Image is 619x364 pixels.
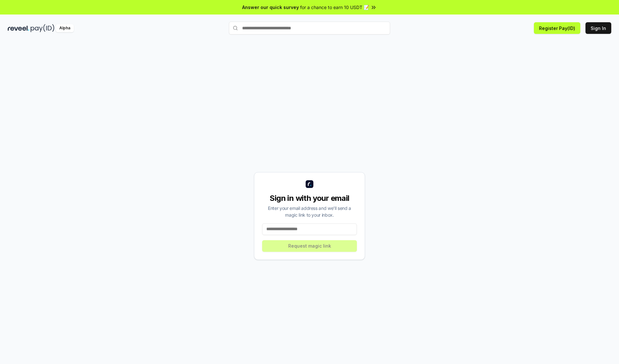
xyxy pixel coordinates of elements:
div: Sign in with your email [262,193,357,203]
span: for a chance to earn 10 USDT 📝 [300,4,369,11]
button: Sign In [585,22,611,34]
span: Answer our quick survey [242,4,299,11]
button: Register Pay(ID) [534,22,580,34]
img: pay_id [31,24,54,32]
div: Alpha [56,24,74,32]
div: Enter your email address and we’ll send a magic link to your inbox. [262,205,357,218]
img: logo_small [306,180,313,188]
img: reveel_dark [8,24,29,32]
